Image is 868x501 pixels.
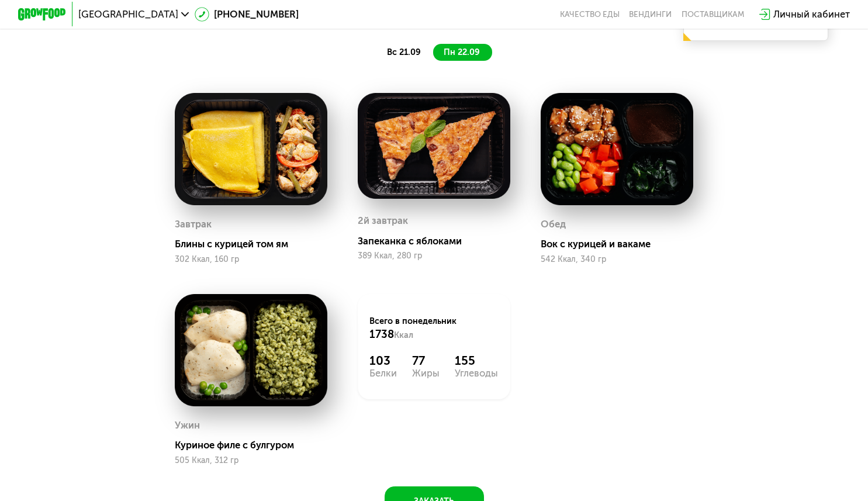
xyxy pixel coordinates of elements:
[175,215,212,233] div: Завтрак
[195,7,299,22] a: [PHONE_NUMBER]
[369,368,397,378] div: Белки
[358,212,408,230] div: 2й завтрак
[455,368,498,378] div: Углеводы
[412,368,440,378] div: Жиры
[394,330,413,340] span: Ккал
[455,354,498,368] div: 155
[369,328,394,341] span: 1738
[773,7,850,22] div: Личный кабинет
[358,251,510,261] div: 389 Ккал, 280 гр
[682,9,744,19] div: поставщикам
[629,9,672,19] a: Вендинги
[358,235,520,247] div: Запеканка с яблоками
[78,9,178,19] span: [GEOGRAPHIC_DATA]
[541,215,566,233] div: Обед
[175,416,200,434] div: Ужин
[369,315,498,341] div: Всего в понедельник
[175,255,327,264] div: 302 Ккал, 160 гр
[541,255,693,264] div: 542 Ккал, 340 гр
[387,47,421,57] span: вс 21.09
[369,354,397,368] div: 103
[412,354,440,368] div: 77
[175,238,337,250] div: Блины с курицей том ям
[175,439,337,451] div: Куриное филе с булгуром
[560,9,620,19] a: Качество еды
[175,456,327,465] div: 505 Ккал, 312 гр
[444,47,480,57] span: пн 22.09
[541,238,703,250] div: Вок с курицей и вакаме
